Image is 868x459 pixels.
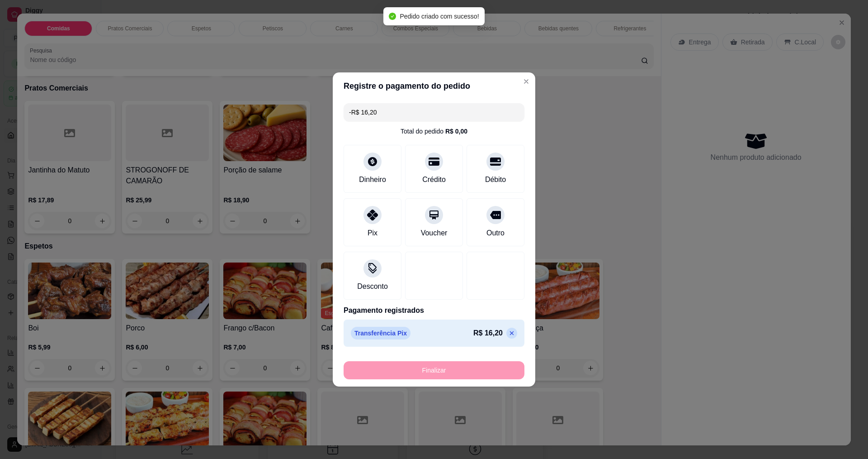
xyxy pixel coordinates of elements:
[401,127,467,136] div: Total do pedido
[421,228,448,239] div: Voucher
[445,127,467,136] div: R$ 0,00
[486,228,505,239] div: Outro
[359,174,386,185] div: Dinheiro
[422,174,446,185] div: Crédito
[351,327,410,339] p: Transferência Pix
[368,228,377,239] div: Pix
[357,281,388,292] div: Desconto
[389,13,396,20] span: check-circle
[473,328,503,339] p: R$ 16,20
[349,103,519,121] input: Ex.: hambúrguer de cordeiro
[344,305,524,316] p: Pagamento registrados
[333,72,535,100] header: Registre o pagamento do pedido
[400,13,479,20] span: Pedido criado com sucesso!
[519,74,533,89] button: Close
[485,174,506,185] div: Débito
